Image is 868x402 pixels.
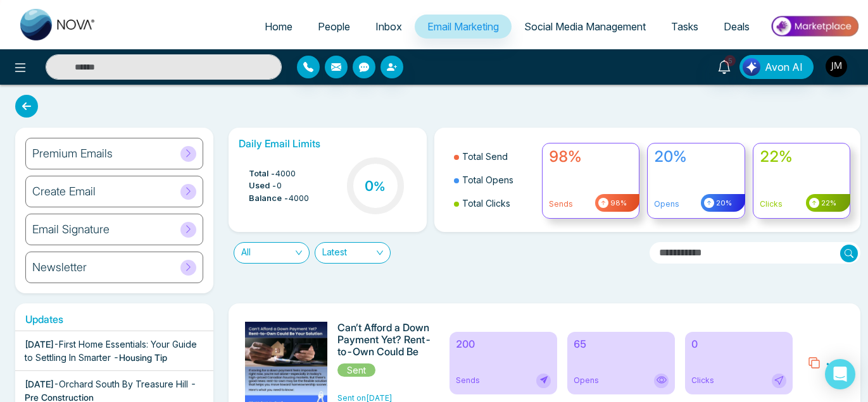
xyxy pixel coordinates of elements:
h6: Can’t Afford a Down Payment Yet? Rent-to-Own Could Be Your Solution [337,322,432,360]
span: Tasks [671,20,698,33]
li: Total Clicks [454,192,534,215]
img: Market-place.gif [769,12,860,40]
span: [DATE] [25,339,54,350]
span: Sends [456,375,480,386]
h4: 22% [760,148,843,166]
p: Sends [549,198,632,210]
span: 20% [714,198,732,209]
span: 22% [819,198,836,209]
h6: Newsletter [32,260,87,274]
img: User Avatar [826,56,847,77]
span: All [241,243,302,263]
a: People [305,15,363,39]
span: % [374,179,386,194]
span: Email Marketing [427,20,499,33]
h6: Updates [15,314,213,326]
h4: 98% [549,148,632,166]
li: Total Send [454,145,534,168]
img: Nova CRM Logo [20,9,96,40]
h6: Email Signature [32,222,110,236]
a: Inbox [363,15,415,39]
a: Home [252,15,305,39]
span: Latest [322,243,383,263]
a: Email Marketing [415,15,512,39]
p: Opens [654,198,738,210]
span: 4000 [275,167,296,180]
div: - [25,338,204,364]
span: Clicks [691,375,714,386]
span: [DATE] [25,379,54,389]
span: 0 [277,180,282,192]
h6: 0 [691,338,786,350]
img: Lead Flow [743,58,760,76]
span: Social Media Management [524,20,646,33]
a: 5 [709,55,739,77]
span: Sent [337,363,375,377]
span: Avon AI [765,59,803,75]
a: Deals [711,15,762,39]
span: Opens [574,375,599,386]
span: 5 [724,55,736,66]
h4: 20% [654,148,738,166]
h3: 0 [365,178,386,194]
h6: Daily Email Limits [239,138,417,150]
h6: 200 [456,338,551,350]
h6: 65 [574,338,669,350]
span: Orchard South By Treasure Hill [59,379,188,389]
span: Used - [249,180,277,192]
span: Total - [249,167,275,180]
span: Inbox [375,20,402,33]
h6: Create Email [32,185,96,198]
span: Deals [724,20,750,33]
span: Balance - [249,192,289,205]
div: Open Intercom Messenger [825,359,855,389]
span: - Housing Tip [113,352,167,363]
li: Total Opens [454,168,534,192]
a: Social Media Management [512,15,658,39]
span: 98% [608,198,627,209]
span: 4000 [289,192,309,205]
h6: Premium Emails [32,147,113,161]
span: People [318,20,350,33]
button: Avon AI [739,55,814,79]
p: Clicks [760,198,843,210]
span: First Home Essentials: Your Guide to Settling In Smarter [25,339,197,363]
span: Home [265,20,292,33]
a: Tasks [658,15,711,39]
